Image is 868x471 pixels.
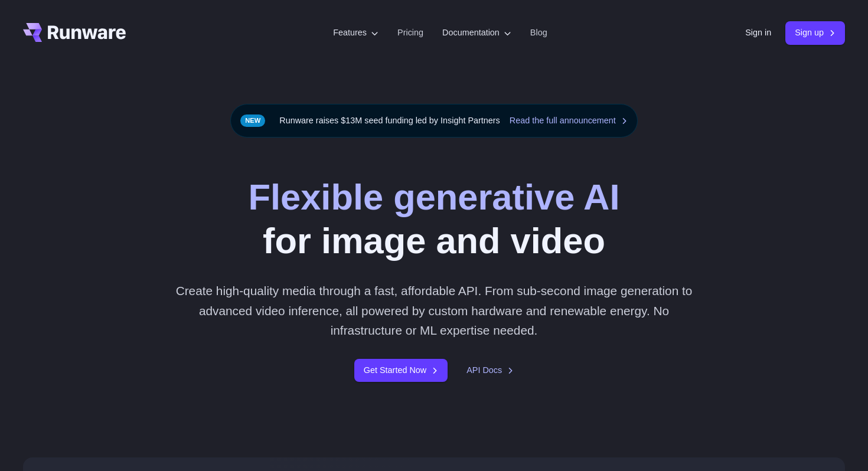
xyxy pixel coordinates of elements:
h1: for image and video [249,175,620,262]
a: Get Started Now [354,359,448,382]
a: Sign up [785,21,845,44]
strong: Flexible generative AI [249,176,620,217]
a: Read the full announcement [510,114,628,127]
a: API Docs [466,364,514,377]
a: Go to / [23,23,126,42]
label: Documentation [442,26,511,40]
a: Sign in [745,26,771,40]
label: Features [333,26,378,40]
a: Pricing [397,26,423,40]
div: Runware raises $13M seed funding led by Insight Partners [230,104,638,138]
p: Create high-quality media through a fast, affordable API. From sub-second image generation to adv... [171,281,697,340]
a: Blog [530,26,547,40]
